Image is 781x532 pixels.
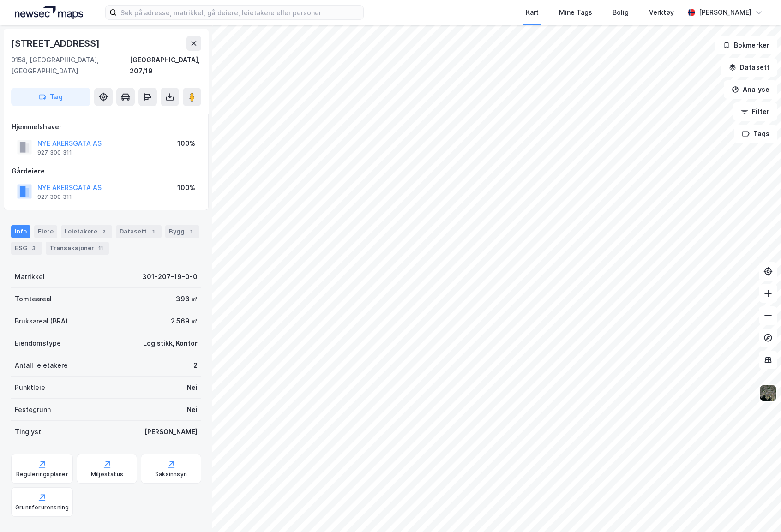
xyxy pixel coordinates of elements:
div: 0158, [GEOGRAPHIC_DATA], [GEOGRAPHIC_DATA] [11,54,130,77]
div: 301-207-19-0-0 [142,271,198,282]
div: 2 [193,360,198,371]
input: Søk på adresse, matrikkel, gårdeiere, leietakere eller personer [117,6,363,19]
div: Info [11,225,30,238]
div: Nei [187,404,198,415]
div: Festegrunn [15,404,51,415]
button: Tags [734,125,777,143]
button: Bokmerker [715,36,777,54]
div: Bolig [613,7,629,18]
div: 2 569 ㎡ [171,316,198,327]
div: Mine Tags [559,7,592,18]
div: Kart [526,7,539,18]
div: Tomteareal [15,293,52,305]
div: 3 [29,244,38,253]
div: Matrikkel [15,271,45,282]
div: 1 [186,227,196,236]
div: 2 [99,227,108,236]
div: Tinglyst [15,426,41,437]
div: Grunnforurensning [15,504,69,511]
div: Bygg [165,225,199,238]
div: Eiendomstype [15,338,61,349]
div: 927 300 311 [37,193,72,201]
div: Datasett [116,225,162,238]
img: 9k= [759,384,777,402]
div: Verktøy [649,7,674,18]
div: [GEOGRAPHIC_DATA], 207/19 [130,54,201,77]
div: Eiere [34,225,57,238]
div: Bruksareal (BRA) [15,316,68,327]
button: Datasett [721,58,777,77]
div: Hjemmelshaver [12,121,201,132]
div: Transaksjoner [46,242,109,255]
button: Analyse [724,80,777,99]
div: Logistikk, Kontor [143,338,198,349]
div: Nei [187,382,198,393]
div: Gårdeiere [12,166,201,177]
img: logo.a4113a55bc3d86da70a041830d287a7e.svg [15,6,83,19]
div: Miljøstatus [91,471,123,478]
div: Reguleringsplaner [16,471,68,478]
div: [PERSON_NAME] [144,426,198,437]
div: Punktleie [15,382,45,393]
iframe: Chat Widget [735,488,781,532]
div: 1 [149,227,158,236]
div: ESG [11,242,42,255]
div: 396 ㎡ [176,293,198,305]
div: [PERSON_NAME] [699,7,751,18]
button: Tag [11,88,90,106]
div: 100% [177,138,195,149]
div: [STREET_ADDRESS] [11,36,102,51]
div: Antall leietakere [15,360,68,371]
div: 100% [177,182,195,193]
div: 927 300 311 [37,149,72,156]
button: Filter [733,102,777,121]
div: 11 [96,244,105,253]
div: Leietakere [61,225,112,238]
div: Saksinnsyn [155,471,187,478]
